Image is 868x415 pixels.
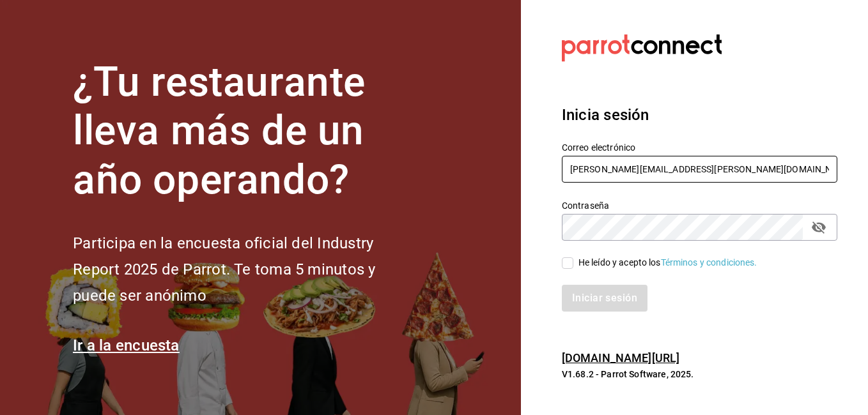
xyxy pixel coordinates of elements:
div: He leído y acepto los [578,256,757,269]
a: Ir a la encuesta [73,336,180,354]
h2: Participa en la encuesta oficial del Industry Report 2025 de Parrot. Te toma 5 minutos y puede se... [73,230,418,308]
input: Ingresa tu correo electrónico [562,156,837,183]
button: passwordField [808,216,830,238]
h3: Inicia sesión [562,103,837,126]
a: Términos y condiciones. [661,257,757,268]
p: V1.68.2 - Parrot Software, 2025. [562,368,837,381]
label: Contraseña [562,200,837,209]
a: [DOMAIN_NAME][URL] [562,351,679,365]
h1: ¿Tu restaurante lleva más de un año operando? [73,58,418,205]
label: Correo electrónico [562,142,837,151]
